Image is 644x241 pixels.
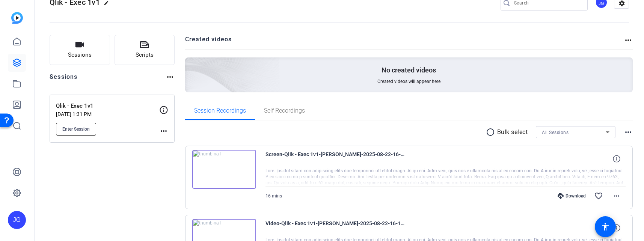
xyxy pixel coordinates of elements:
button: Sessions [50,35,110,65]
mat-icon: more_horiz [166,72,175,81]
span: Scripts [136,51,154,59]
mat-icon: radio_button_unchecked [486,128,497,137]
img: thumb-nail [192,150,256,189]
span: Self Recordings [264,108,305,114]
span: Video-Qlik - Exec 1v1-[PERSON_NAME]-2025-08-22-16-13-06-574-0 [265,219,404,237]
mat-icon: accessibility [601,222,610,231]
span: All Sessions [542,130,569,135]
span: 16 mins [265,193,282,199]
mat-icon: favorite_border [594,191,603,200]
h2: Sessions [50,72,78,87]
span: Session Recordings [194,108,246,114]
span: Created videos will appear here [377,78,440,84]
mat-icon: more_horiz [159,127,168,136]
h2: Created videos [185,35,624,50]
p: Qlik - Exec 1v1 [56,102,159,110]
mat-icon: edit [104,0,113,9]
mat-icon: more_horiz [612,191,621,200]
img: blue-gradient.svg [11,12,23,24]
p: No created videos [382,66,436,75]
mat-icon: more_horiz [624,128,633,137]
mat-icon: more_horiz [624,36,633,45]
div: Download [554,193,590,199]
span: Screen-Qlik - Exec 1v1-[PERSON_NAME]-2025-08-22-16-13-06-574-0 [265,150,404,168]
span: Enter Session [62,126,90,132]
button: Enter Session [56,123,96,136]
button: Scripts [115,35,175,65]
p: [DATE] 1:31 PM [56,111,159,117]
p: Bulk select [497,128,528,137]
div: JG [8,211,26,229]
span: Sessions [68,51,92,59]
